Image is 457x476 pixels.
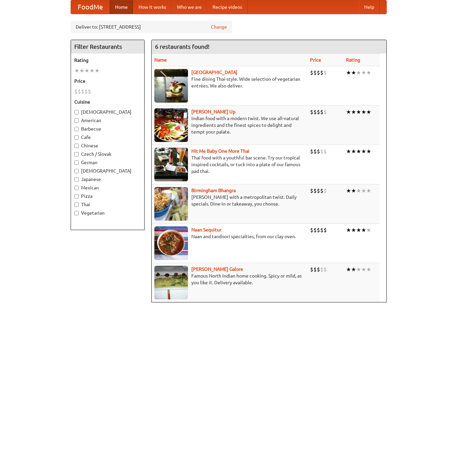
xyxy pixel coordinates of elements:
li: ★ [366,108,371,116]
li: ★ [361,69,366,76]
li: $ [310,187,313,194]
img: naansequitur.jpg [154,226,188,260]
li: $ [320,69,323,76]
li: $ [323,226,327,234]
input: Czech / Slovak [74,152,79,156]
a: Price [310,57,321,63]
li: ★ [366,266,371,273]
li: ★ [356,266,361,273]
li: $ [317,187,320,194]
li: $ [317,69,320,76]
li: $ [320,187,323,194]
li: ★ [356,148,361,155]
a: [PERSON_NAME] Galore [191,266,243,272]
a: Name [154,57,167,63]
b: [GEOGRAPHIC_DATA] [191,70,237,75]
li: $ [313,108,317,116]
li: $ [310,69,313,76]
a: Rating [346,57,360,63]
label: Pizza [74,193,141,199]
li: ★ [361,148,366,155]
input: Chinese [74,144,79,148]
label: Barbecue [74,125,141,132]
a: Home [110,0,133,14]
a: Help [359,0,380,14]
a: Who we are [172,0,207,14]
label: [DEMOGRAPHIC_DATA] [74,109,141,115]
li: $ [323,108,327,116]
li: ★ [346,69,351,76]
a: Recipe videos [207,0,247,14]
h4: Filter Restaurants [71,40,144,53]
li: $ [84,88,88,95]
input: Mexican [74,186,79,190]
a: Naan Sequitur [191,227,221,232]
li: $ [317,148,320,155]
input: Pizza [74,194,79,198]
input: American [74,118,79,123]
label: German [74,159,141,166]
li: ★ [361,108,366,116]
li: $ [323,266,327,273]
li: $ [313,266,317,273]
p: [PERSON_NAME] with a metropolitan twist. Daily specials. Dine-in or takeaway, you choose. [154,194,305,207]
h5: Cuisine [74,99,141,105]
b: [PERSON_NAME] Up [191,109,235,114]
li: ★ [361,226,366,234]
div: Deliver to: [STREET_ADDRESS] [71,21,232,33]
li: $ [310,266,313,273]
input: Japanese [74,177,79,182]
p: Thai food with a youthful bar scene. Try our tropical inspired cocktails, or tuck into a plate of... [154,154,305,175]
li: ★ [351,108,356,116]
input: German [74,160,79,165]
label: [DEMOGRAPHIC_DATA] [74,168,141,174]
li: $ [310,226,313,234]
li: $ [320,266,323,273]
li: ★ [94,67,100,74]
input: [DEMOGRAPHIC_DATA] [74,169,79,173]
input: Barbecue [74,127,79,131]
li: ★ [366,226,371,234]
li: ★ [346,148,351,155]
input: Vegetarian [74,211,79,215]
a: Hit Me Baby One More Thai [191,148,250,154]
li: $ [310,108,313,116]
p: Famous North Indian home cooking. Spicy or mild, as you like it. Delivery available. [154,272,305,286]
label: Chinese [74,142,141,149]
li: ★ [346,226,351,234]
img: bhangra.jpg [154,187,188,221]
li: $ [323,187,327,194]
input: [DEMOGRAPHIC_DATA] [74,110,79,114]
a: Change [211,24,227,30]
img: satay.jpg [154,69,188,103]
li: $ [81,88,84,95]
li: ★ [351,266,356,273]
ng-pluralize: 6 restaurants found! [155,43,210,50]
h5: Rating [74,57,141,64]
input: Thai [74,203,79,207]
li: $ [323,148,327,155]
p: Naan and tandoori specialties, from our clay oven. [154,233,305,240]
p: Indian food with a modern twist. We use all-natural ingredients and the finest spices to delight ... [154,115,305,135]
li: $ [320,108,323,116]
li: $ [88,88,91,95]
li: $ [313,187,317,194]
li: ★ [351,226,356,234]
li: ★ [351,69,356,76]
li: ★ [361,187,366,194]
li: ★ [346,108,351,116]
label: Mexican [74,184,141,191]
label: Cafe [74,134,141,141]
li: $ [78,88,81,95]
li: ★ [356,69,361,76]
li: ★ [74,67,79,74]
li: $ [74,88,78,95]
li: $ [317,226,320,234]
li: ★ [84,67,89,74]
b: Birmingham Bhangra [191,188,236,193]
li: ★ [351,187,356,194]
img: babythai.jpg [154,148,188,181]
li: $ [310,148,313,155]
